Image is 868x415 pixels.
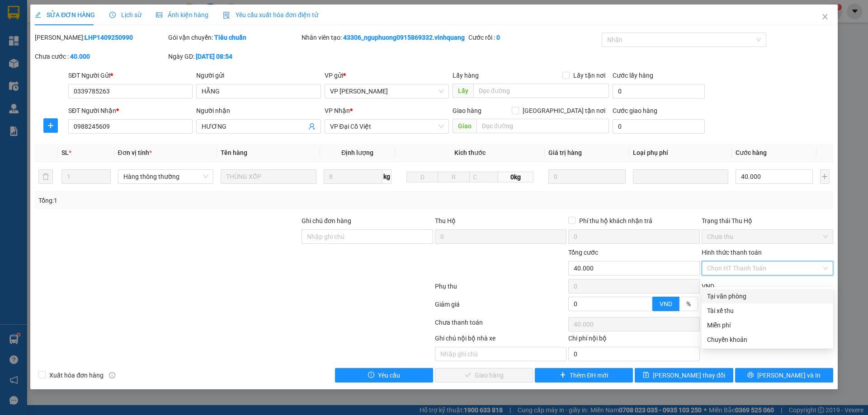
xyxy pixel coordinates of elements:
button: plusThêm ĐH mới [535,368,633,382]
input: Cước giao hàng [613,119,705,134]
span: Lấy hàng [453,72,479,79]
span: Giao [453,119,476,133]
span: VND [702,283,714,290]
span: save [643,372,649,379]
div: Tổng: 1 [38,196,335,205]
div: Gói vận chuyển: [168,33,300,42]
span: Giá trị hàng [548,149,582,156]
input: D [406,172,439,182]
span: [PERSON_NAME] và In [757,370,821,380]
label: Cước giao hàng [613,107,657,114]
span: kg [382,169,392,184]
span: Chưa thu [707,230,828,243]
div: [PERSON_NAME]: [35,33,166,42]
span: SL [61,149,69,156]
span: Lấy tận nơi [570,70,609,80]
span: VND [660,300,672,308]
span: Thu Hộ [435,217,456,224]
span: picture [156,12,162,18]
div: Chưa cước : [35,51,166,61]
span: VP Đại Cồ Việt [330,120,443,133]
span: Yêu cầu [378,370,400,380]
b: 0 [496,34,500,41]
span: [PERSON_NAME] thay đổi [653,370,725,380]
div: SĐT Người Gửi [68,70,193,80]
div: Phụ thu [434,281,567,297]
label: Hình thức thanh toán [702,249,762,256]
div: Cước rồi : [468,33,600,42]
input: Dọc đường [473,84,609,98]
span: Chọn HT Thanh Toán [707,261,828,275]
span: VP LÊ HỒNG PHONG [330,84,443,98]
span: Định lượng [341,149,373,156]
div: Ghi chú nội bộ nhà xe [435,333,566,347]
span: Kích thước [454,149,486,156]
b: 40.000 [70,53,90,60]
span: Hàng thông thường [123,170,208,183]
b: [DATE] 08:54 [196,53,232,60]
div: Miễn phí [707,320,828,330]
div: Chưa thanh toán [434,317,567,333]
input: Cước lấy hàng [613,84,705,98]
input: 0 [548,169,625,184]
span: close [821,13,829,20]
span: Tổng cước [568,249,598,256]
div: Chi phí nội bộ [568,333,700,347]
span: info-circle [109,372,115,378]
span: VP Nhận [325,107,350,114]
button: plus [820,169,830,184]
span: Yêu cầu xuất hóa đơn điện tử [223,11,318,19]
div: Tài xế thu [707,306,828,316]
button: exclamation-circleYêu cầu [335,368,433,382]
th: Loại phụ phí [629,144,732,162]
span: clock-circle [109,12,116,18]
span: exclamation-circle [368,372,374,379]
span: % [686,300,691,308]
span: printer [747,372,754,379]
div: VP gửi [325,70,449,80]
button: delete [38,169,53,184]
div: Ngày GD: [168,51,300,61]
div: Trạng thái Thu Hộ [702,216,833,226]
label: Cước lấy hàng [613,72,653,79]
div: Tại văn phòng [707,291,828,301]
img: logo [5,25,14,68]
button: plus [43,118,58,133]
label: Ghi chú đơn hàng [302,217,351,224]
div: Người nhận [196,106,321,116]
button: printer[PERSON_NAME] và In [735,368,833,382]
input: C [469,172,498,182]
button: checkGiao hàng [435,368,533,382]
span: Giao hàng [453,107,481,114]
span: 0kg [498,172,533,182]
span: [GEOGRAPHIC_DATA] tận nơi [519,106,609,116]
strong: PHIẾU GỬI HÀNG [25,38,71,58]
span: Lấy [453,84,473,98]
span: plus [44,122,57,129]
span: Ảnh kiện hàng [156,11,208,19]
span: Phí thu hộ khách nhận trả [576,216,656,226]
span: Tên hàng [221,149,247,156]
input: VD: Bàn, Ghế [221,169,316,184]
span: user-add [308,123,316,130]
span: Thêm ĐH mới [570,370,608,380]
img: icon [223,12,230,19]
input: Dọc đường [476,119,609,133]
input: R [438,172,470,182]
span: Xuất hóa đơn hàng [46,370,107,380]
button: save[PERSON_NAME] thay đổi [635,368,733,382]
span: edit [35,12,41,18]
span: plus [560,372,566,379]
b: Tiêu chuẩn [214,34,246,41]
span: Đơn vị tính [118,149,152,156]
input: Ghi chú đơn hàng [302,229,433,244]
b: 43306_nguphuong0915869332.vinhquang [343,34,465,41]
div: Người gửi [196,70,321,80]
button: Close [812,5,838,30]
strong: Hotline : 0889 23 23 23 [18,60,77,66]
span: Cước hàng [736,149,767,156]
span: SỬA ĐƠN HÀNG [35,11,95,19]
span: LHP1409250990 [81,29,157,41]
b: LHP1409250990 [85,34,133,41]
input: Nhập ghi chú [435,347,566,361]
